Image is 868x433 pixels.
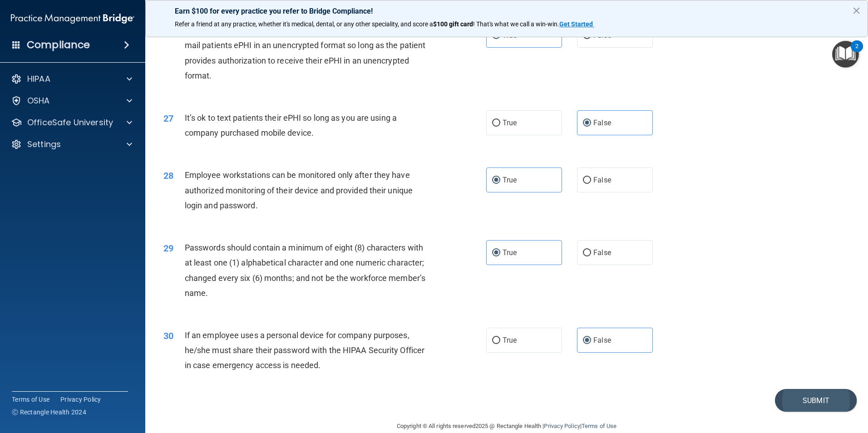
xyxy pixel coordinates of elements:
span: Refer a friend at any practice, whether it's medical, dental, or any other speciality, and score a [175,20,433,28]
span: True [503,336,517,344]
button: Open Resource Center, 2 new notifications [832,41,859,68]
p: Settings [27,139,61,150]
button: Close [852,3,861,18]
button: Submit [775,389,857,412]
input: True [492,120,500,127]
span: Even though regular email is not secure, practices are allowed to e-mail patients ePHI in an unen... [185,25,428,80]
p: OfficeSafe University [27,117,113,128]
input: True [492,337,500,344]
span: 29 [163,243,173,254]
span: Ⓒ Rectangle Health 2024 [12,408,86,417]
span: False [593,336,611,344]
a: Get Started [559,20,594,28]
span: False [593,248,611,257]
p: Earn $100 for every practice you refer to Bridge Compliance! [175,7,838,15]
a: Settings [11,139,132,150]
span: False [593,118,611,127]
img: PMB logo [11,10,134,28]
a: Terms of Use [12,395,49,404]
a: OfficeSafe University [11,117,132,128]
input: False [583,337,591,344]
strong: $100 gift card [433,20,473,28]
p: OSHA [27,95,50,106]
p: HIPAA [27,74,50,84]
span: 28 [163,170,173,181]
a: Terms of Use [582,423,616,429]
input: True [492,177,500,184]
span: False [593,176,611,184]
span: ! That's what we call a win-win. [473,20,559,28]
span: It’s ok to text patients their ePHI so long as you are using a company purchased mobile device. [185,113,397,138]
a: OSHA [11,95,132,106]
a: Privacy Policy [544,423,580,429]
input: True [492,250,500,256]
a: HIPAA [11,74,132,84]
span: True [503,248,517,257]
input: False [583,177,591,184]
strong: Get Started [559,20,593,28]
span: 27 [163,113,173,124]
span: True [503,118,517,127]
h4: Compliance [27,39,90,51]
span: If an employee uses a personal device for company purposes, he/she must share their password with... [185,330,424,370]
div: 2 [855,46,858,58]
input: False [583,250,591,256]
span: Employee workstations can be monitored only after they have authorized monitoring of their device... [185,170,413,210]
span: True [503,176,517,184]
span: Passwords should contain a minimum of eight (8) characters with at least one (1) alphabetical cha... [185,243,425,298]
a: Privacy Policy [60,395,101,404]
span: 30 [163,330,173,341]
input: False [583,120,591,127]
